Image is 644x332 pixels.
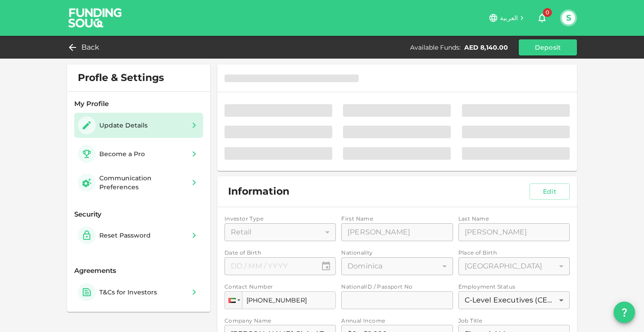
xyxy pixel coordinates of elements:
span: Back [81,41,100,54]
div: Update Details [99,121,148,130]
button: 0 [533,9,551,27]
span: Information [228,185,289,198]
button: Edit [530,183,570,200]
button: S [562,11,575,25]
div: Security [74,209,203,220]
div: Agreements [74,266,203,276]
span: العربية [500,14,518,22]
button: Deposit [519,39,577,55]
div: My Profile [74,99,203,109]
button: question [614,302,635,323]
div: T&Cs for Investors [99,288,157,297]
div: AED 8,140.00 [464,43,508,52]
div: Reset Password [99,231,151,240]
div: Become a Pro [99,149,145,158]
div: Communication Preferences [99,174,185,192]
span: 0 [543,8,552,17]
div: Available Funds : [410,43,461,52]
